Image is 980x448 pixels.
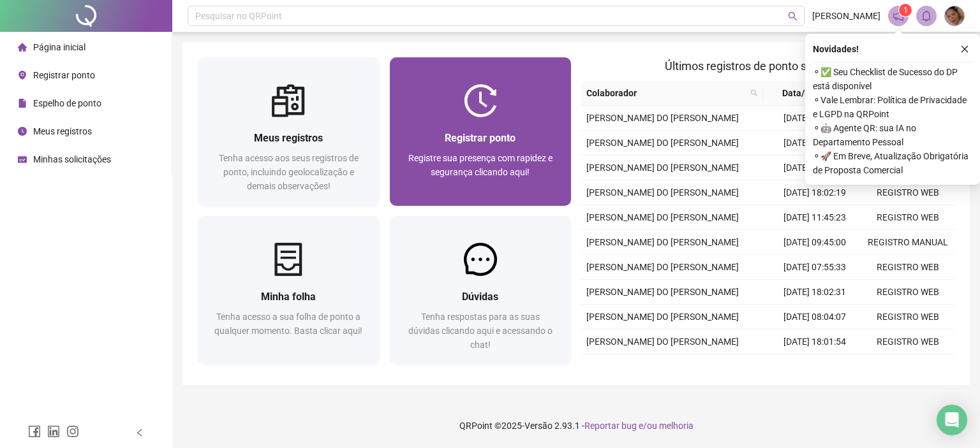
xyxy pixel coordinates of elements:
span: [PERSON_NAME] DO [PERSON_NAME] [586,187,739,198]
span: bell [921,10,932,22]
footer: QRPoint © 2025 - 2.93.1 - [172,403,980,448]
td: REGISTRO WEB [861,180,954,205]
span: search [788,11,798,21]
span: ⚬ ✅ Seu Checklist de Sucesso do DP está disponível [813,65,972,93]
img: 90499 [945,6,964,25]
span: Data/Hora [768,86,838,100]
span: [PERSON_NAME] DO [PERSON_NAME] [586,212,739,222]
span: Tenha acesso aos seus registros de ponto, incluindo geolocalização e demais observações! [219,153,359,191]
td: REGISTRO MANUAL [861,230,954,255]
span: [PERSON_NAME] DO [PERSON_NAME] [586,287,739,297]
td: [DATE] 07:55:33 [768,255,861,280]
span: [PERSON_NAME] DO [PERSON_NAME] [586,336,739,347]
td: [DATE] 09:45:00 [768,230,861,255]
span: facebook [28,425,41,438]
td: [DATE] 11:45:23 [768,205,861,230]
span: Tenha acesso a sua folha de ponto a qualquer momento. Basta clicar aqui! [214,312,362,336]
th: Data/Hora [763,81,854,106]
span: [PERSON_NAME] DO [PERSON_NAME] [586,138,739,148]
td: [DATE] 10:16:25 [768,106,861,131]
span: [PERSON_NAME] DO [PERSON_NAME] [586,113,739,123]
span: [PERSON_NAME] DO [PERSON_NAME] [586,163,739,173]
span: Minhas solicitações [33,154,111,164]
span: Dúvidas [462,291,498,303]
span: left [135,428,144,437]
span: Meus registros [254,132,323,144]
span: Novidades ! [813,42,859,56]
td: REGISTRO WEB [861,280,954,305]
span: close [960,45,969,54]
span: [PERSON_NAME] [812,9,880,23]
td: [DATE] 18:01:54 [768,329,861,354]
span: instagram [66,425,79,438]
span: Últimos registros de ponto sincronizados [665,59,871,73]
td: REGISTRO WEB [861,329,954,354]
a: DúvidasTenha respostas para as suas dúvidas clicando aqui e acessando o chat! [390,216,572,365]
td: [DATE] 08:04:07 [768,305,861,329]
span: notification [893,10,904,22]
a: Minha folhaTenha acesso a sua folha de ponto a qualquer momento. Basta clicar aqui! [198,216,380,365]
span: Reportar bug e/ou melhoria [584,421,694,431]
span: Minha folha [261,291,316,303]
span: Meus registros [33,126,92,136]
span: Espelho de ponto [33,98,101,108]
td: [DATE] 18:02:31 [768,280,861,305]
span: Registre sua presença com rapidez e segurança clicando aqui! [408,153,553,177]
span: ⚬ 🚀 Em Breve, Atualização Obrigatória de Proposta Comercial [813,149,972,177]
a: Meus registrosTenha acesso aos seus registros de ponto, incluindo geolocalização e demais observa... [198,57,380,206]
td: REGISTRO WEB [861,255,954,280]
span: environment [18,71,27,80]
span: 1 [903,6,908,15]
td: REGISTRO WEB [861,205,954,230]
td: [DATE] 07:57:36 [768,155,861,180]
span: Página inicial [33,42,85,52]
span: home [18,43,27,52]
td: [DATE] 09:07:15 [768,131,861,155]
span: clock-circle [18,127,27,136]
span: Colaborador [586,86,745,100]
sup: 1 [899,4,912,17]
td: REGISTRO WEB [861,354,954,379]
a: Registrar pontoRegistre sua presença com rapidez e segurança clicando aqui! [390,57,572,206]
span: ⚬ 🤖 Agente QR: sua IA no Departamento Pessoal [813,121,972,149]
span: ⚬ Vale Lembrar: Política de Privacidade e LGPD na QRPoint [813,93,972,121]
div: Open Intercom Messenger [937,405,967,435]
span: linkedin [47,425,60,438]
td: [DATE] 18:02:19 [768,180,861,205]
td: REGISTRO WEB [861,305,954,329]
td: [DATE] 13:08:30 [768,354,861,379]
span: Registrar ponto [445,132,516,144]
span: [PERSON_NAME] DO [PERSON_NAME] [586,312,739,322]
span: search [750,89,758,97]
span: search [748,83,761,103]
span: Registrar ponto [33,70,95,80]
span: Versão [524,421,553,431]
span: [PERSON_NAME] DO [PERSON_NAME] [586,237,739,247]
span: schedule [18,155,27,164]
span: file [18,99,27,108]
span: [PERSON_NAME] DO [PERSON_NAME] [586,262,739,272]
span: Tenha respostas para as suas dúvidas clicando aqui e acessando o chat! [408,312,553,350]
